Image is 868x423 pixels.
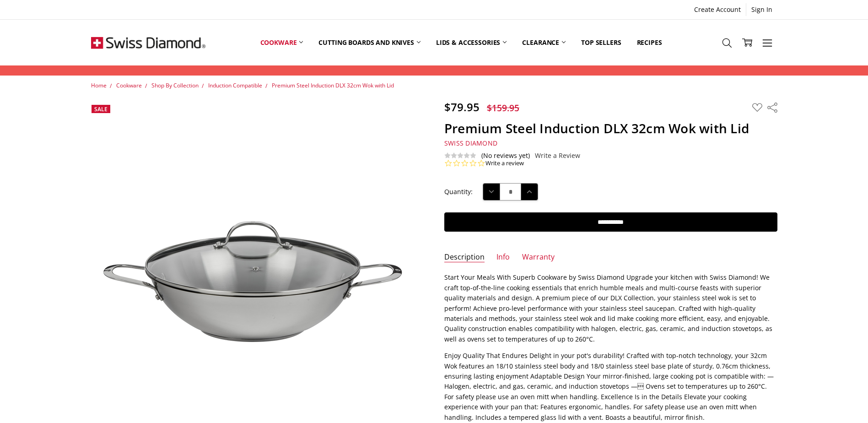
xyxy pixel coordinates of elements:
[444,139,497,147] span: Swiss Diamond
[746,3,777,16] a: Sign In
[481,152,530,159] span: (No reviews yet)
[91,20,205,65] img: Free Shipping On Every Order
[629,22,670,63] a: Recipes
[444,187,473,197] label: Quantity:
[428,22,514,63] a: Lids & Accessories
[208,81,262,89] a: Induction Compatible
[514,22,573,63] a: Clearance
[444,272,777,344] p: Start Your Meals With Superb Cookware by Swiss Diamond Upgrade your kitchen with Swiss Diamond! W...
[522,252,555,263] a: Warranty
[91,81,107,89] a: Home
[116,81,142,89] a: Cookware
[253,22,311,63] a: Cookware
[94,105,108,113] span: Sale
[535,152,580,159] a: Write a Review
[151,81,199,89] a: Shop By Collection
[444,99,480,114] span: $79.95
[573,22,629,63] a: Top Sellers
[485,159,524,168] a: Write a review
[311,22,428,63] a: Cutting boards and knives
[496,252,510,263] a: Info
[689,3,746,16] a: Create Account
[444,351,777,423] p: Enjoy Quality That Endures Delight in your pot's durability! Crafted with top-notch technology, y...
[272,81,394,89] a: Premium Steel Induction DLX 32cm Wok with Lid
[444,252,485,263] a: Description
[487,102,519,114] span: $159.95
[444,120,777,136] h1: Premium Steel Induction DLX 32cm Wok with Lid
